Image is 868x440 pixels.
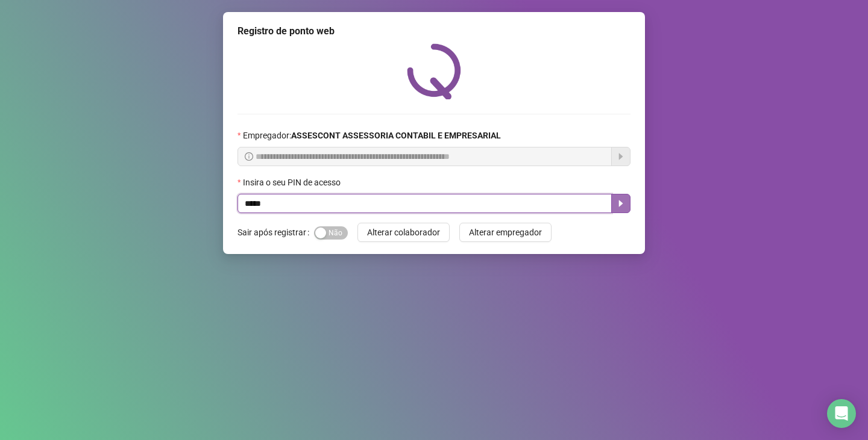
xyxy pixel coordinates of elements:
[459,223,552,242] button: Alterar empregador
[245,152,253,161] span: info-circle
[357,223,450,242] button: Alterar colaborador
[367,226,440,239] span: Alterar colaborador
[237,176,348,189] label: Insira o seu PIN de acesso
[237,223,314,242] label: Sair após registrar
[616,199,626,208] span: caret-right
[243,129,501,142] span: Empregador :
[291,131,501,140] strong: ASSESCONT ASSESSORIA CONTABIL E EMPRESARIAL
[237,24,631,39] div: Registro de ponto web
[827,399,856,428] div: Open Intercom Messenger
[469,226,542,239] span: Alterar empregador
[407,43,461,99] img: QRPoint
